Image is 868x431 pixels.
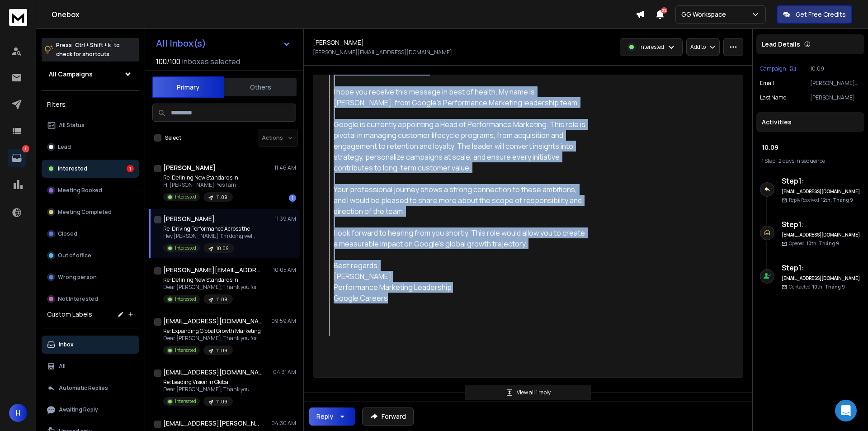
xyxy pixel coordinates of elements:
h6: Step 1 : [782,175,861,186]
p: 11:39 AM [275,215,296,223]
p: Email [760,80,774,87]
p: All Status [59,122,85,129]
p: Last Name [760,94,786,101]
p: 10.09 [216,245,229,252]
div: Performance Marketing Leadership [334,282,590,293]
p: Interested [175,398,196,405]
p: Automatic Replies [59,384,108,392]
div: [PERSON_NAME] [334,271,590,282]
span: 35 [661,7,667,14]
button: Wrong person [42,268,139,286]
button: Reply [309,407,355,426]
button: Others [224,77,297,97]
p: Interested [175,245,196,251]
p: Interested [175,347,196,354]
h1: [PERSON_NAME] [163,163,216,172]
a: 1 [8,149,26,167]
div: Google Careers [334,293,590,303]
p: All [59,363,66,370]
p: Interested [175,296,196,303]
button: Awaiting Reply [42,401,139,419]
h3: Filters [42,98,139,111]
p: Meeting Completed [58,208,112,216]
div: Google is currently appointing a Head of Performance Marketing. This role is pivotal in managing ... [334,119,590,173]
p: Opened [789,240,839,247]
h3: Inboxes selected [182,56,240,67]
span: 1 Step [762,157,775,165]
button: H [9,404,27,422]
label: Select [165,134,181,142]
p: Out of office [58,252,91,259]
h1: All Inbox(s) [156,39,206,48]
p: Re: Expanding Global Growth Marketing [163,327,261,335]
button: Forward [362,407,414,426]
h6: [EMAIL_ADDRESS][DOMAIN_NAME] [782,275,861,282]
p: 11.09 [216,398,227,405]
h6: Step 1 : [782,262,861,273]
button: Not Interested [42,290,139,308]
span: 10th, Tháng 9 [807,240,839,246]
span: Ctrl + Shift + k [74,40,112,50]
p: Closed [58,230,77,237]
button: Closed [42,225,139,243]
p: Wrong person [58,274,97,281]
p: Awaiting Reply [59,406,98,413]
button: Meeting Booked [42,181,139,199]
p: [PERSON_NAME][EMAIL_ADDRESS][DOMAIN_NAME] [313,49,452,56]
h1: Onebox [52,9,636,20]
p: GG Workspace [681,10,730,19]
div: I look forward to hearing from you shortly. This role would allow you to create a measurable impa... [334,227,590,249]
button: Out of office [42,246,139,265]
button: Lead [42,138,139,156]
p: Get Free Credits [796,10,846,19]
p: Re: Leading Vision in Global [163,379,250,386]
p: Meeting Booked [58,187,102,194]
button: Get Free Credits [777,5,852,24]
p: 04:31 AM [273,369,296,376]
div: Best regards, [334,260,590,271]
p: 04:30 AM [271,420,296,427]
span: 2 days in sequence [778,157,825,165]
p: 10:05 AM [273,266,296,274]
p: Dear [PERSON_NAME], Thank you for [163,284,257,291]
button: Automatic Replies [42,379,139,397]
p: 1 [22,145,29,152]
button: All Status [42,116,139,134]
h1: All Campaigns [49,70,93,79]
button: Primary [152,76,224,98]
p: [PERSON_NAME] [810,94,861,101]
p: Reply Received [789,197,853,204]
h1: [PERSON_NAME] [163,214,215,223]
div: Open Intercom Messenger [835,400,857,422]
button: Inbox [42,336,139,354]
p: Re: Defining New Standards in [163,174,238,181]
div: 1 [289,194,296,202]
h1: [PERSON_NAME][EMAIL_ADDRESS][PERSON_NAME][DOMAIN_NAME] [163,265,263,275]
button: Meeting Completed [42,203,139,221]
p: Interested [175,194,196,200]
p: Re: Defining New Standards in [163,276,257,284]
p: Lead [58,143,71,151]
span: 100 / 100 [156,56,180,67]
h1: [EMAIL_ADDRESS][DOMAIN_NAME] [163,317,263,326]
div: Your professional journey shows a strong connection to these ambitions, and I would be pleased to... [334,184,590,217]
h6: [EMAIL_ADDRESS][DOMAIN_NAME] [782,188,861,195]
span: 12th, Tháng 9 [821,197,853,203]
p: Re: Driving Performance Across the [163,225,255,232]
p: Dear [PERSON_NAME], Thank you for [163,335,261,342]
p: 11.09 [216,194,227,201]
img: logo [9,9,27,26]
p: Hi [PERSON_NAME], Yes I am [163,181,238,189]
p: Lead Details [762,40,800,49]
h1: 10.09 [762,143,859,152]
p: Add to [690,43,706,51]
div: Reply [316,412,333,421]
div: 1 [127,165,134,172]
div: Activities [756,112,864,132]
p: 09:59 AM [271,317,296,325]
p: Inbox [59,341,74,348]
button: Interested1 [42,160,139,178]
